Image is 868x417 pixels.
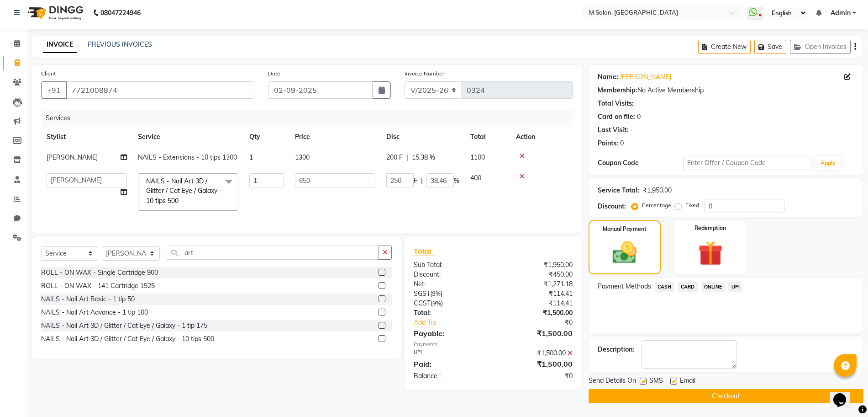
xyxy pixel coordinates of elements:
[685,201,699,209] label: Fixed
[598,125,628,135] div: Last Visit:
[465,127,510,147] th: Total
[432,290,441,297] span: 9%
[132,127,244,147] th: Service
[381,127,465,147] th: Disc
[493,270,579,279] div: ₹450.00
[683,156,811,170] input: Enter Offer / Coupon Code
[630,125,633,135] div: -
[649,376,663,387] span: SMS
[637,112,641,122] div: 0
[698,40,751,54] button: Create New
[493,260,579,270] div: ₹1,950.00
[678,282,698,292] span: CARD
[88,40,152,48] a: PREVIOUS INVOICES
[414,341,573,348] div: Payments
[66,81,254,99] input: Search by Name/Mobile/Email/Code
[493,279,579,289] div: ₹1,271.18
[41,334,214,344] div: NAILS - Nail Art 3D / Glitter / Cat Eye / Galaxy - 10 tips 500
[407,260,493,270] div: Sub Total:
[295,153,310,161] span: 1300
[598,345,634,354] div: Description:
[407,299,493,308] div: ( )
[432,299,441,307] span: 9%
[655,282,674,292] span: CASH
[598,72,618,82] div: Name:
[244,127,289,147] th: Qty
[412,153,435,162] span: 15.38 %
[454,176,459,186] span: %
[47,153,98,161] span: [PERSON_NAME]
[598,202,626,211] div: Discount:
[407,270,493,279] div: Discount:
[406,153,408,162] span: |
[41,281,155,291] div: ROLL - ON WAX - 141 Cartridge 1525
[690,238,731,269] img: _gift.svg
[493,289,579,299] div: ₹114.41
[249,153,253,161] span: 1
[405,69,444,78] label: Invoice Number
[407,318,508,327] a: Add Tip
[589,389,863,403] button: Checkout
[407,308,493,318] div: Total:
[680,376,695,387] span: Email
[41,268,158,278] div: ROLL - ON WAX - Single Cartridge 900
[598,112,635,122] div: Card on file:
[510,127,573,147] th: Action
[41,127,132,147] th: Stylist
[414,246,435,256] span: Total
[603,225,647,233] label: Manual Payment
[414,289,430,298] span: SGST
[41,321,207,331] div: NAILS - Nail Art 3D / Glitter / Cat Eye / Galaxy - 1 tip 175
[407,348,493,358] div: UPI
[620,139,624,148] div: 0
[493,308,579,318] div: ₹1,500.00
[493,371,579,381] div: ₹0
[42,110,579,127] div: Services
[598,99,634,108] div: Total Visits:
[493,348,579,358] div: ₹1,500.00
[421,176,423,186] span: |
[493,328,579,339] div: ₹1,500.00
[598,139,618,148] div: Points:
[407,279,493,289] div: Net:
[605,239,644,267] img: _cash.svg
[179,197,183,205] a: x
[146,177,222,205] span: NAILS - Nail Art 3D / Glitter / Cat Eye / Galaxy - 10 tips 500
[289,127,381,147] th: Price
[507,318,579,327] div: ₹0
[470,153,485,161] span: 1100
[470,174,481,182] span: 400
[407,289,493,299] div: ( )
[407,358,493,369] div: Paid:
[493,299,579,308] div: ₹114.41
[41,81,67,99] button: +91
[598,158,683,168] div: Coupon Code
[598,86,854,95] div: No Active Membership
[643,186,672,195] div: ₹1,950.00
[43,37,77,53] a: INVOICE
[414,176,417,186] span: F
[728,282,742,292] span: UPI
[694,224,726,232] label: Redemption
[754,40,786,54] button: Save
[830,380,859,408] iframe: chat widget
[167,246,379,260] input: Search or Scan
[815,156,841,170] button: Apply
[790,40,851,54] button: Open Invoices
[701,282,725,292] span: ONLINE
[642,201,671,209] label: Percentage
[598,282,651,291] span: Payment Methods
[41,294,135,304] div: NAILS - Nail Art Basic - 1 tip 50
[41,69,56,78] label: Client
[598,186,639,195] div: Service Total:
[386,153,403,162] span: 200 F
[589,376,636,387] span: Send Details On
[407,371,493,381] div: Balance :
[414,299,431,307] span: CGST
[138,153,237,161] span: NAILS - Extensions - 10 tips 1300
[407,328,493,339] div: Payable:
[41,308,148,317] div: NAILS - Nail Art Advance - 1 tip 100
[620,72,671,82] a: [PERSON_NAME]
[831,8,851,18] span: Admin
[268,69,280,78] label: Date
